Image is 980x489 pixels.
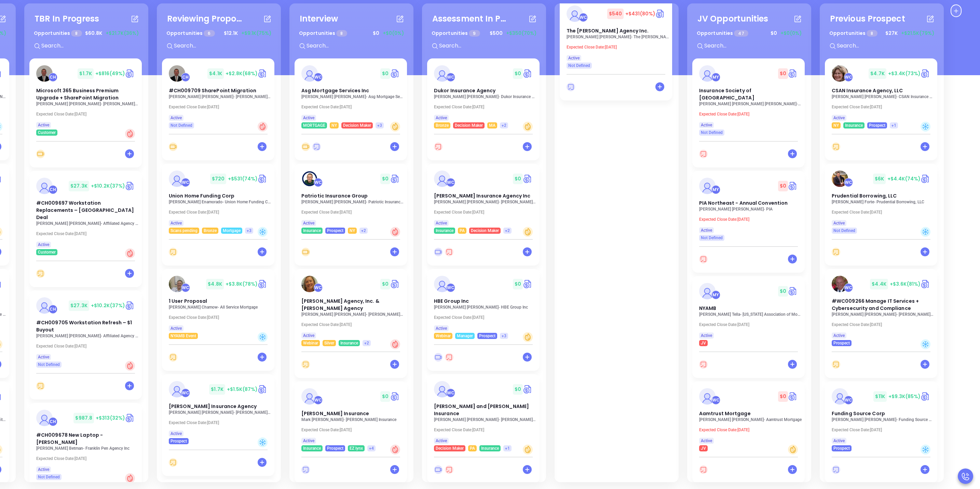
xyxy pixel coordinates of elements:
[390,174,400,184] img: Quote
[29,58,142,136] a: profileCarla Humber$1.7K+$816(49%)Circle dollarMicrosoft 365 Business Premium Upgrade + SharePoin...
[825,164,939,269] div: profileWalter Contreras$6K+$4.4K(74%)Circle dollarPrudential Borrowing, LLC[PERSON_NAME] Forte- P...
[921,174,930,184] img: Quote
[49,305,57,314] div: Carla Humber
[171,114,182,122] span: Active
[921,68,930,79] img: Quote
[125,181,135,191] a: Quote
[427,58,540,128] a: profileWalter Contreras$0Circle dollarDukor Insurance Agency[PERSON_NAME] [PERSON_NAME]- Dukor In...
[701,332,712,339] span: Active
[567,45,669,50] p: Expected Close Date: [DATE]
[438,41,541,50] input: Search...
[832,171,848,187] img: Prudential Borrowing, LLC
[711,290,720,299] div: Megan Youmans
[258,68,268,79] img: Quote
[446,178,455,187] div: Walter Contreras
[788,181,798,191] a: Quote
[625,10,655,17] span: +$431 (80%)
[704,41,806,50] input: Search...
[734,30,748,37] span: 47
[446,73,455,82] div: Walter Contreras
[295,164,408,269] div: profileWalter Contreras$0Circle dollarPatriotic Insurance Group[PERSON_NAME] [PERSON_NAME]- Patri...
[434,315,536,320] p: Expected Close Date: [DATE]
[301,171,318,187] img: Patriotic Insurance Group
[455,122,483,129] span: Decision Maker
[343,122,371,129] span: Decision Maker
[303,332,314,339] span: Active
[49,185,57,194] div: Carla Humber
[106,30,139,37] span: +$21.7K (36%)
[692,171,806,276] div: profileMegan Youmans$0Circle dollarPIA Northeast - Annual Convention[PERSON_NAME] [PERSON_NAME]- ...
[35,13,99,25] div: TBR In Progress
[36,178,53,194] img: #CH009697 Workstation Replacements – GA Deal
[206,279,224,289] span: $ 4.8K
[306,41,408,50] input: Search...
[301,312,404,317] p: Bridget E McKillip - Gordon W. Pratt Agency, Inc. & I.B. Hunt Agency
[469,30,480,37] span: 9
[303,114,314,122] span: Active
[223,227,241,234] span: Mortgage
[825,58,937,128] a: profileWalter Contreras$4.7K+$3.4K(73%)Circle dollarCSAN Insurance Agency, LLC[PERSON_NAME] [PERS...
[125,248,135,258] div: Hot
[699,65,716,82] img: Insurance Society of Philadelphia
[29,58,143,171] div: profileCarla Humber$1.7K+$816(49%)Circle dollarMicrosoft 365 Business Premium Upgrade + SharePoin...
[390,68,400,79] a: Quote
[832,65,848,82] img: CSAN Insurance Agency, LLC
[427,269,540,339] a: profileWalter Contreras$0Circle dollarHBE Group Inc[PERSON_NAME] [PERSON_NAME]- HBE Group IncExpe...
[699,312,802,317] p: Edith Tella - New York Association of Mortgage Brokers (NYAMB)
[832,200,934,204] p: Eric Forte - Prudential Borrowing, LLC
[169,192,234,199] span: Union Home Funding Corp
[434,87,495,94] span: Dukor Insurance Agency
[169,65,185,82] img: #CH009709 SharePoint Migration
[436,114,447,122] span: Active
[699,200,788,206] span: PIA Northeast - Annual Convention
[301,87,369,94] span: Asg Mortgage Services Inc
[697,13,768,25] div: JV Opportunities
[204,227,217,234] span: Bronze
[295,269,408,381] div: profileWalter Contreras$0Circle dollar[PERSON_NAME] Agency, Inc. & [PERSON_NAME] Agency[PERSON_NA...
[377,122,382,129] span: +3
[523,122,533,132] div: Warm
[692,9,806,58] div: JV OpportunitiesOpportunities 47$0+$0(0%)
[513,279,523,289] span: $ 0
[181,73,190,82] div: Carla Humber
[711,73,720,82] div: Megan Youmans
[523,174,533,184] a: Quote
[655,9,665,19] img: Quote
[832,298,919,312] span: #WC009266 Manage IT Services + Cybersecurity and Compliance
[788,68,798,79] a: Quote
[181,283,190,292] div: Walter Contreras
[241,30,271,37] span: +$9.1K (75%)
[36,319,132,333] span: #CH009705 Workstation Refresh – $1 Buyout
[29,290,143,403] div: profileCarla Humber$27.3K+$10.2K(37%)Circle dollar#CH009705 Workstation Refresh – $1 Buyout[PERSO...
[210,174,226,184] span: $ 720
[699,217,802,222] p: Expected Close Date: [DATE]
[567,35,669,39] p: Jessica A. Hess - The Willis E. Kilborne Agency Inc.
[434,200,536,204] p: Steve Straub - Straub Insurance Agency Inc
[825,9,939,58] div: Previous ProspectOpportunities 8$27K+$21.5K(79%)
[125,300,135,311] img: Quote
[301,65,318,82] img: Asg Mortgage Services Inc
[390,279,400,289] a: Quote
[167,13,242,25] div: Reviewing Proposal
[83,28,104,39] span: $ 60.8K
[833,122,839,129] span: NY
[78,68,94,79] span: $ 1.7K
[699,87,754,101] span: Insurance Society of Philadelphia
[169,200,271,204] p: Juan Enamorado - Union Home Funding Corp
[844,283,853,292] div: Walter Contreras
[169,171,185,187] img: Union Home Funding Corp
[434,105,536,109] p: Expected Close Date: [DATE]
[390,227,400,237] div: Hot
[162,9,276,58] div: Reviewing ProposalOpportunities 6$12.1K+$9.1K(75%)
[692,276,806,381] div: profileMegan Youmans$0Circle dollarNYAMB[PERSON_NAME] Tella- [US_STATE] Association of Mortgage B...
[171,219,182,227] span: Active
[699,322,802,327] p: Expected Close Date: [DATE]
[523,279,533,289] a: Quote
[331,122,337,129] span: NY
[371,28,381,39] span: $ 0
[301,276,318,292] img: Gordon W. Pratt Agency, Inc. & I.B. Hunt Agency
[471,227,499,234] span: Decision Maker
[303,122,325,129] span: MORTGAGE
[921,279,930,289] img: Quote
